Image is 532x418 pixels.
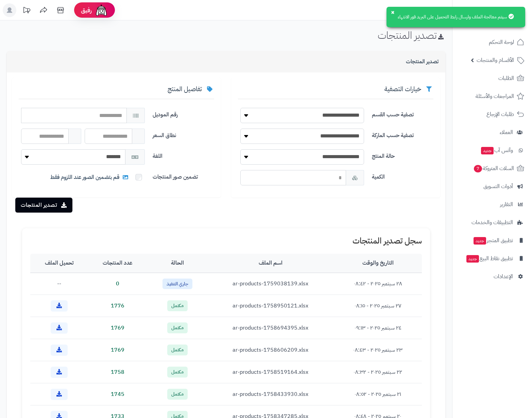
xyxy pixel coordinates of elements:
[50,173,130,181] span: قم بتضمين الصور عند اللزوم فقط
[30,254,88,273] th: تحميل الملف
[474,165,482,172] span: 7
[168,84,202,94] span: تفاصيل المنتج
[369,170,436,181] label: الكمية
[466,255,479,263] span: جديد
[88,361,148,383] td: 1758
[334,273,422,295] td: ٢٨ سبتمبر ٢٠٢٥ - ٠٨:٤٢
[387,7,525,27] div: سيتم معالجة الملف وارسال رابط التحميل على البريد فور الانتهاء
[150,149,217,160] label: اللغة
[457,142,528,158] a: وآتس آبجديد
[457,124,528,140] a: العملاء
[457,88,528,104] a: المراجعات والأسئلة
[81,6,92,14] span: رفيق
[457,232,528,249] a: تطبيق المتجرجديد
[334,317,422,339] td: ٢٤ سبتمبر ٢٠٢٥ - ٠٩:١٣
[167,300,188,311] span: مكتمل
[483,182,513,191] span: أدوات التسويق
[207,273,334,295] td: ar-products-1759038139.xlsx
[207,254,334,273] th: اسم الملف
[207,361,334,383] td: ar-products-1758519164.xlsx
[390,10,395,15] button: ×
[30,273,88,295] td: --
[457,214,528,231] a: التطبيقات والخدمات
[480,146,513,155] span: وآتس آب
[369,108,436,119] label: تصفية حسب القسم
[471,218,513,227] span: التطبيقات والخدمات
[207,339,334,361] td: ar-products-1758606209.xlsx
[150,108,217,119] label: رقم الموديل
[88,339,148,361] td: 1769
[457,160,528,177] a: السلات المتروكة7
[30,236,422,245] h1: سجل تصدير المنتجات
[369,129,436,139] label: تصفية حسب الماركة
[498,73,514,83] span: الطلبات
[457,196,528,213] a: التقارير
[334,361,422,383] td: ٢٢ سبتمبر ٢٠٢٥ - ٠٨:٣٢
[457,106,528,122] a: طلبات الإرجاع
[334,295,422,317] td: ٢٧ سبتمبر ٢٠٢٥ - ٠٨:١٥
[334,339,422,361] td: ٢٣ سبتمبر ٢٠٢٥ - ٠٨:٤٣
[473,164,514,173] span: السلات المتروكة
[167,389,188,400] span: مكتمل
[150,129,217,139] label: نطاق السعر
[88,295,148,317] td: 1776
[167,367,188,378] span: مكتمل
[476,91,514,101] span: المراجعات والأسئلة
[457,268,528,285] a: الإعدادات
[500,200,513,209] span: التقارير
[486,110,514,119] span: طلبات الإرجاع
[494,272,513,281] span: الإعدادات
[406,59,439,65] h3: تصدير المنتجات
[457,178,528,195] a: أدوات التسويق
[481,147,494,154] span: جديد
[88,317,148,339] td: 1769
[150,170,217,181] label: تضمين صور المنتجات
[489,37,514,47] span: لوحة التحكم
[148,254,207,273] th: الحالة
[18,3,35,19] a: تحديثات المنصة
[207,317,334,339] td: ar-products-1758694395.xlsx
[369,149,436,160] label: حالة المنتج
[457,70,528,86] a: الطلبات
[474,237,486,245] span: جديد
[162,279,192,289] span: جاري التنفيذ
[167,345,188,355] span: مكتمل
[457,250,528,267] a: تطبيق نقاط البيعجديد
[334,383,422,405] td: ٢١ سبتمبر ٢٠٢٥ - ٠٨:٥٢
[384,84,421,94] span: خيارات التصفية
[378,30,445,41] h1: تصدير المنتجات
[466,254,513,263] span: تطبيق نقاط البيع
[88,383,148,405] td: 1745
[15,198,72,213] button: تصدير المنتجات
[207,383,334,405] td: ar-products-1758433930.xlsx
[207,295,334,317] td: ar-products-1758950121.xlsx
[477,55,514,65] span: الأقسام والمنتجات
[95,3,108,17] img: ai-face.png
[88,273,148,295] td: 0
[88,254,148,273] th: عدد المنتجات
[167,322,188,333] span: مكتمل
[334,254,422,273] th: التاريخ والوقت
[500,128,513,137] span: العملاء
[473,236,513,245] span: تطبيق المتجر
[457,34,528,50] a: لوحة التحكم
[135,174,142,181] input: قم بتضمين الصور عند اللزوم فقط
